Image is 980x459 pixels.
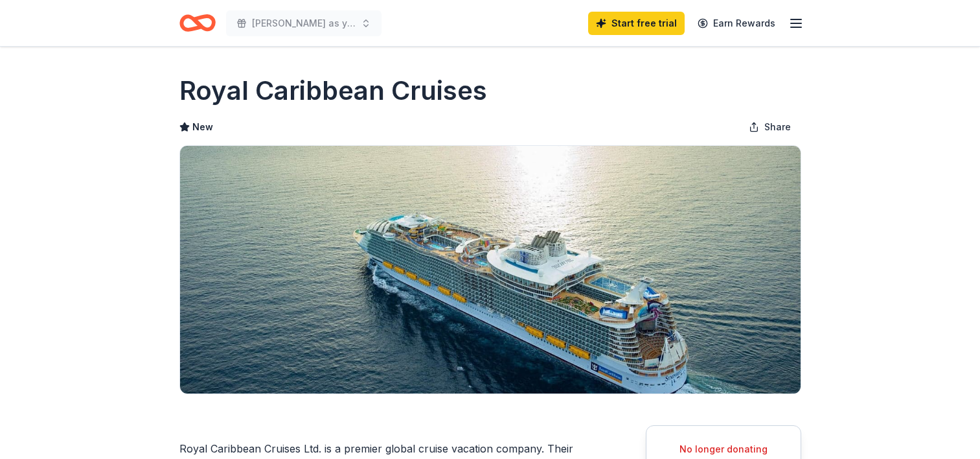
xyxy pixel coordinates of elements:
[662,441,785,457] div: No longer donating
[738,114,801,140] button: Share
[764,119,791,135] span: Share
[192,119,213,135] span: New
[226,10,382,36] button: [PERSON_NAME] as you learn golf and racquet sport tournament
[690,12,783,35] a: Earn Rewards
[180,146,801,394] img: Image for Royal Caribbean Cruises
[252,16,356,31] span: [PERSON_NAME] as you learn golf and racquet sport tournament
[588,12,685,35] a: Start free trial
[179,73,487,109] h1: Royal Caribbean Cruises
[179,8,216,38] a: Home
